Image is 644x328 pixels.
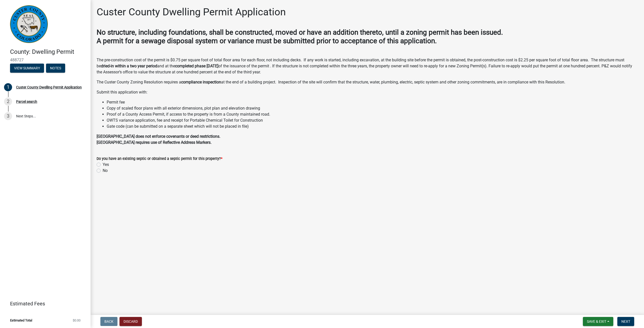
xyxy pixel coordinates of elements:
[107,123,638,129] li: Gate code (can be submitted on a separate sheet which will not be placed in file)
[10,48,87,56] h4: County: Dwelling Permit
[97,6,286,18] h1: Custer County Dwelling Permit Application
[10,66,44,70] wm-modal-confirm: Summary
[181,80,221,84] strong: compliance inspection
[103,162,109,168] label: Yes
[4,112,12,120] div: 3
[4,83,12,91] div: 1
[107,105,638,111] li: Copy of scaled floor plans with all exterior dimensions, plot plan and elevation drawing
[10,58,80,62] span: 488727
[119,317,142,326] button: Discard
[107,99,638,105] li: Permit fee
[97,28,503,36] strong: No structure, including foundations, shall be constructed, moved or have an addition thereto, unt...
[101,64,157,68] strong: dried-in within a two year period
[4,98,12,106] div: 2
[4,299,83,309] a: Estimated Fees
[97,134,220,139] strong: [GEOGRAPHIC_DATA] does not enforce covenants or deed restrictions.
[10,64,44,73] button: View Summary
[73,319,80,322] span: $0.00
[103,168,108,174] label: No
[97,79,638,85] p: The Custer County Zoning Resolution requires a at the end of a building project. Inspection of th...
[583,317,613,326] button: Save & Exit
[107,117,638,123] li: OWTS variance application, fee and receipt for Portable Chemical Toilet for Construction
[97,37,437,45] strong: A permit for a sewage disposal system or variance must be submitted prior to acceptance of this a...
[97,140,212,145] strong: [GEOGRAPHIC_DATA] requires use of Reflective Address Markers.
[10,319,32,322] span: Estimated Total
[16,85,82,89] div: Custer County Dwelling Permit Application
[97,57,638,75] p: The pre-construction cost of the permit is $0.75 per square foot of total floor area for each flo...
[107,111,638,117] li: Proof of a County Access Permit, if access to the property is from a County maintained road.
[46,66,65,70] wm-modal-confirm: Notes
[617,317,634,326] button: Next
[97,89,638,95] p: Submit this application with:
[587,319,606,323] span: Save & Exit
[100,317,117,326] button: Back
[621,319,630,323] span: Next
[46,64,65,73] button: Notes
[10,5,48,43] img: Custer County, Colorado
[104,319,113,323] span: Back
[175,64,218,68] strong: completed phase [DATE]
[16,100,37,103] div: Parcel search
[97,157,222,161] label: Do you have an existing septic or obtained a septic permit for this property?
